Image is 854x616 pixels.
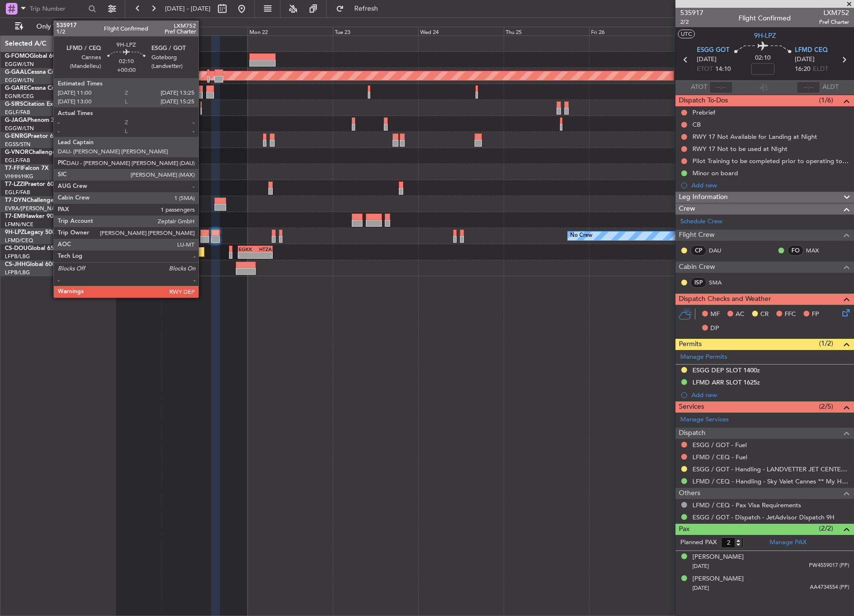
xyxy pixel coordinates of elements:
[418,27,504,35] div: Wed 24
[5,230,24,235] span: 9H-LPZ
[5,117,61,123] a: G-JAGAPhenom 300
[819,8,849,18] span: LXM752
[692,477,849,485] a: LFMD / CEQ - Handling - Sky Valet Cannes ** My Handling**LFMD / CEQ
[760,310,769,319] span: CR
[692,501,801,509] a: LFMD / CEQ - Pax Visa Requirements
[691,181,849,189] div: Add new
[819,401,833,412] span: (2/5)
[679,95,728,106] span: Dispatch To-Dos
[785,310,796,319] span: FFC
[5,150,29,155] span: G-VNOR
[770,538,806,548] a: Manage PAX
[788,245,804,256] div: FO
[679,524,690,535] span: Pax
[346,5,387,12] span: Refresh
[5,214,24,219] span: T7-EMI
[709,246,731,255] a: DAU
[76,27,162,35] div: Sat 20
[5,53,63,59] a: G-FOMOGlobal 6000
[680,352,727,362] a: Manage Permits
[5,85,85,91] a: G-GARECessna Citation XLS+
[5,133,60,139] a: G-ENRGPraetor 600
[11,19,105,34] button: Only With Activity
[692,120,701,129] div: CB
[30,1,85,16] input: Trip Number
[795,65,810,74] span: 16:20
[692,169,738,177] div: Minor on board
[5,101,61,107] a: G-SIRSCitation Excel
[5,69,27,75] span: G-GAAL
[5,53,30,59] span: G-FOMO
[5,69,85,75] a: G-GAALCessna Citation XLS+
[709,82,733,93] input: --:--
[5,150,70,155] a: G-VNORChallenger 650
[5,262,26,267] span: CS-JHH
[679,262,715,273] span: Cabin Crew
[255,252,272,258] div: -
[5,205,65,212] a: EVRA/[PERSON_NAME]
[5,109,30,116] a: EGLF/FAB
[5,125,34,132] a: EGGW/LTN
[680,18,704,26] span: 2/2
[709,278,731,287] a: SMA
[812,310,819,319] span: FP
[239,246,255,252] div: EGKK
[679,230,715,241] span: Flight Crew
[692,584,709,592] span: [DATE]
[819,18,849,26] span: Pref Charter
[5,189,30,196] a: EGLF/FAB
[678,30,695,38] button: UTC
[5,141,31,148] a: EGSS/STN
[5,269,30,276] a: LFPB/LBG
[809,562,849,570] span: PW4559017 (PP)
[819,95,833,105] span: (1/6)
[239,252,255,258] div: -
[255,246,272,252] div: HTZA
[692,453,747,461] a: LFMD / CEQ - Fuel
[795,46,828,55] span: LFMD CEQ
[5,246,28,251] span: CS-DOU
[5,166,22,171] span: T7-FFI
[739,13,791,23] div: Flight Confirmed
[692,366,760,374] div: ESGG DEP SLOT 1400z
[5,101,23,107] span: G-SIRS
[679,294,771,305] span: Dispatch Checks and Weather
[5,214,64,219] a: T7-EMIHawker 900XP
[692,133,817,141] div: RWY 17 Not Available for Landing at Night
[692,563,709,570] span: [DATE]
[679,401,704,413] span: Services
[691,391,849,399] div: Add new
[247,27,333,35] div: Mon 22
[5,182,25,187] span: T7-LZZI
[679,192,728,203] span: Leg Information
[5,117,27,123] span: G-JAGA
[5,262,59,267] a: CS-JHHGlobal 6000
[5,157,30,164] a: EGLF/FAB
[690,277,706,288] div: ISP
[680,538,717,548] label: Planned PAX
[117,19,134,28] div: [DATE]
[715,65,731,74] span: 14:10
[754,31,776,41] span: 9H-LPZ
[679,488,700,499] span: Others
[5,221,33,228] a: LFMN/NCE
[710,310,720,319] span: MF
[5,237,33,244] a: LFMD/CEQ
[806,246,828,255] a: MAX
[679,428,706,439] span: Dispatch
[5,198,27,203] span: T7-DYN
[691,83,707,92] span: ATOT
[5,230,55,235] a: 9H-LPZLegacy 500
[692,145,788,153] div: RWY 17 Not to be used at NIght
[5,173,33,180] a: VHHH/HKG
[690,245,706,256] div: CP
[5,246,61,251] a: CS-DOUGlobal 6500
[165,4,211,13] span: [DATE] - [DATE]
[813,65,828,74] span: ELDT
[5,182,57,187] a: T7-LZZIPraetor 600
[5,77,34,84] a: EGGW/LTN
[692,378,760,386] div: LFMD ARR SLOT 1625z
[810,583,849,592] span: AA4734554 (PP)
[331,1,390,17] button: Refresh
[680,415,729,425] a: Manage Services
